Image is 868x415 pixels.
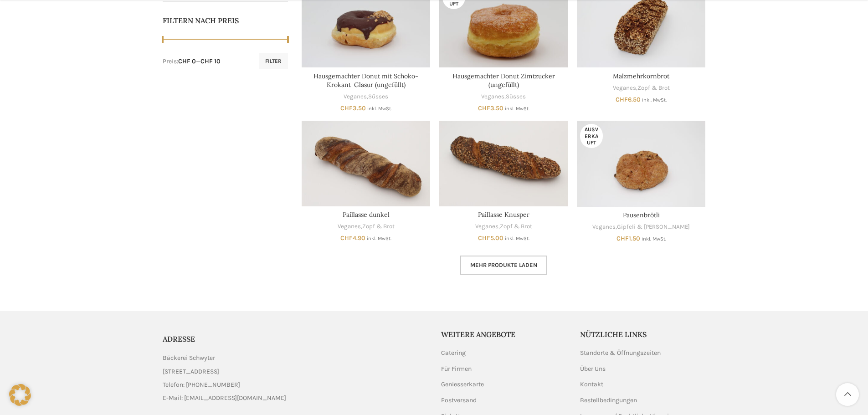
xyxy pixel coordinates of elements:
[580,329,706,339] h5: Nützliche Links
[178,57,196,65] span: CHF 0
[259,53,288,69] button: Filter
[478,104,490,112] span: CHF
[163,15,288,26] h5: Filtern nach Preis
[505,236,529,241] small: inkl. MwSt.
[362,222,395,231] a: Zopf & Brot
[163,334,195,343] span: ADRESSE
[452,72,555,89] a: Hausgemachter Donut Zimtzucker (ungefüllt)
[439,121,568,206] a: Paillasse Knusper
[470,261,537,269] span: Mehr Produkte laden
[478,104,503,112] bdi: 3.50
[441,380,485,389] a: Geniesserkarte
[580,348,662,358] a: Standorte & Öffnungszeiten
[200,57,221,65] span: CHF 10
[163,57,221,66] div: Preis: —
[616,235,640,242] bdi: 1.50
[577,84,705,92] div: ,
[617,223,690,231] a: Gipfeli & [PERSON_NAME]
[836,383,859,406] a: Scroll to top button
[481,92,504,101] a: Veganes
[340,234,353,242] span: CHF
[500,222,532,231] a: Zopf & Brot
[580,396,638,405] a: Bestellbedingungen
[163,393,286,403] span: E-Mail: [EMAIL_ADDRESS][DOMAIN_NAME]
[439,222,568,231] div: ,
[613,72,669,80] a: Malzmehrkornbrot
[163,353,215,363] span: Bäckerei Schwyter
[302,222,430,231] div: ,
[368,92,388,101] a: Süsses
[475,222,498,231] a: Veganes
[623,211,660,219] a: Pausenbrötli
[478,210,529,219] a: Paillasse Knusper
[613,84,636,92] a: Veganes
[439,92,568,101] div: ,
[344,92,367,101] a: Veganes
[478,234,490,242] span: CHF
[338,222,361,231] a: Veganes
[441,364,473,374] a: Für Firmen
[505,106,529,112] small: inkl. MwSt.
[580,364,606,374] a: Über Uns
[441,396,478,405] a: Postversand
[163,367,219,377] span: [STREET_ADDRESS]
[616,235,629,242] span: CHF
[340,104,366,112] bdi: 3.50
[616,96,641,103] bdi: 6.50
[592,223,616,231] a: Veganes
[642,97,667,103] small: inkl. MwSt.
[460,256,547,275] a: Mehr Produkte laden
[340,234,365,242] bdi: 4.90
[637,84,670,92] a: Zopf & Brot
[302,92,430,101] div: ,
[642,236,666,242] small: inkl. MwSt.
[343,210,390,219] a: Paillasse dunkel
[441,329,567,339] h5: Weitere Angebote
[580,380,604,389] a: Kontakt
[577,223,705,231] div: ,
[616,96,628,103] span: CHF
[340,104,353,112] span: CHF
[580,124,603,148] span: Ausverkauft
[367,236,391,241] small: inkl. MwSt.
[506,92,526,101] a: Süsses
[302,121,430,206] a: Paillasse dunkel
[313,72,418,89] a: Hausgemachter Donut mit Schoko-Krokant-Glasur (ungefüllt)
[577,121,705,206] a: Pausenbrötli
[478,234,503,242] bdi: 5.00
[441,348,467,358] a: Catering
[367,106,392,112] small: inkl. MwSt.
[163,380,427,390] a: List item link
